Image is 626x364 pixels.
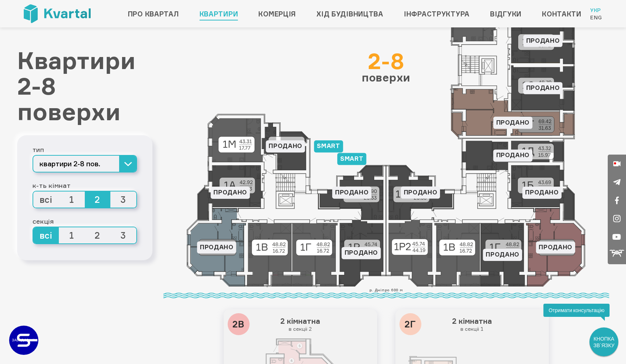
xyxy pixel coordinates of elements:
div: 2В [228,313,250,335]
div: 2-8 [362,50,410,72]
h1: Квартири 2-8 поверхи [17,48,152,124]
div: КНОПКА ЗВ`ЯЗКУ [590,328,618,356]
a: Про квартал [128,8,179,20]
h3: 2 кімнатна [401,315,543,334]
span: 1 [59,227,85,243]
a: Комерція [258,8,296,20]
span: 3 [110,227,136,243]
text: ЗАБУДОВНИК [17,338,32,342]
span: 2 [85,192,111,208]
small: в секціі 1 [403,326,541,332]
img: Kvartal [24,4,91,23]
div: 2Г [399,313,421,335]
div: тип [33,144,137,155]
small: в секціі 2 [231,326,369,332]
div: р. Дніпро 600 м [163,287,609,298]
div: секція [33,216,137,227]
span: 1 [59,192,85,208]
div: Отримати консультацію [543,304,610,317]
a: Eng [590,14,602,21]
a: Інфраструктура [404,8,470,20]
div: к-ть кімнат [33,180,137,191]
a: Хід будівництва [316,8,383,20]
a: Контакти [542,8,581,20]
button: квартири 2-8 пов. [33,155,137,172]
span: всі [33,227,59,243]
a: Укр [590,7,602,14]
span: всі [33,192,59,208]
a: Квартири [200,8,238,20]
h3: 2 кімнатна [229,315,371,334]
a: ЗАБУДОВНИК [9,326,38,355]
a: Відгуки [490,8,521,20]
div: поверхи [362,50,410,83]
span: 3 [110,192,136,208]
span: 2 [85,227,111,243]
